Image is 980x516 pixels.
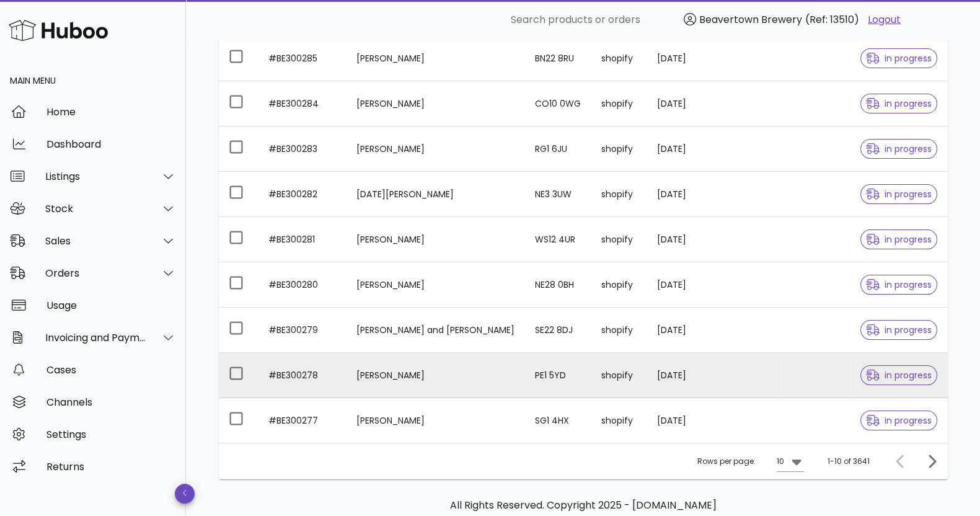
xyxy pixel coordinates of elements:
[866,416,932,425] span: in progress
[697,443,804,479] div: Rows per page:
[591,36,647,81] td: shopify
[868,12,901,27] a: Logout
[258,217,347,262] td: #BE300281
[46,106,176,118] div: Home
[647,172,725,217] td: [DATE]
[525,353,591,398] td: PE1 5YD
[45,332,146,344] div: Invoicing and Payments
[525,127,591,172] td: RG1 6JU
[647,308,725,353] td: [DATE]
[258,353,347,398] td: #BE300278
[647,398,725,443] td: [DATE]
[866,54,932,63] span: in progress
[647,127,725,172] td: [DATE]
[777,456,784,467] div: 10
[866,99,932,108] span: in progress
[591,217,647,262] td: shopify
[258,172,347,217] td: #BE300282
[591,127,647,172] td: shopify
[258,81,347,127] td: #BE300284
[258,398,347,443] td: #BE300277
[525,398,591,443] td: SG1 4HX
[45,203,146,215] div: Stock
[45,171,146,182] div: Listings
[347,353,525,398] td: [PERSON_NAME]
[647,217,725,262] td: [DATE]
[647,262,725,308] td: [DATE]
[347,127,525,172] td: [PERSON_NAME]
[347,262,525,308] td: [PERSON_NAME]
[866,190,932,198] span: in progress
[347,308,525,353] td: [PERSON_NAME] and [PERSON_NAME]
[866,326,932,334] span: in progress
[347,36,525,81] td: [PERSON_NAME]
[229,498,938,513] p: All Rights Reserved. Copyright 2025 - [DOMAIN_NAME]
[525,262,591,308] td: NE28 0BH
[525,81,591,127] td: CO10 0WG
[866,145,932,153] span: in progress
[46,364,176,376] div: Cases
[591,262,647,308] td: shopify
[9,17,108,43] img: Huboo Logo
[258,127,347,172] td: #BE300283
[920,450,943,473] button: Next page
[45,267,146,279] div: Orders
[525,308,591,353] td: SE22 8DJ
[828,456,870,467] div: 1-10 of 3641
[866,371,932,380] span: in progress
[258,36,347,81] td: #BE300285
[591,81,647,127] td: shopify
[591,308,647,353] td: shopify
[258,308,347,353] td: #BE300279
[591,398,647,443] td: shopify
[647,81,725,127] td: [DATE]
[805,12,859,27] span: (Ref: 13510)
[647,353,725,398] td: [DATE]
[525,172,591,217] td: NE3 3UW
[46,300,176,311] div: Usage
[591,353,647,398] td: shopify
[699,12,802,27] span: Beavertown Brewery
[46,429,176,440] div: Settings
[258,262,347,308] td: #BE300280
[525,36,591,81] td: BN22 8RU
[347,217,525,262] td: [PERSON_NAME]
[347,81,525,127] td: [PERSON_NAME]
[46,461,176,473] div: Returns
[866,280,932,289] span: in progress
[347,398,525,443] td: [PERSON_NAME]
[591,172,647,217] td: shopify
[46,138,176,150] div: Dashboard
[525,217,591,262] td: WS12 4UR
[647,36,725,81] td: [DATE]
[866,235,932,244] span: in progress
[777,451,804,471] div: 10Rows per page:
[347,172,525,217] td: [DATE][PERSON_NAME]
[45,235,146,247] div: Sales
[46,396,176,408] div: Channels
